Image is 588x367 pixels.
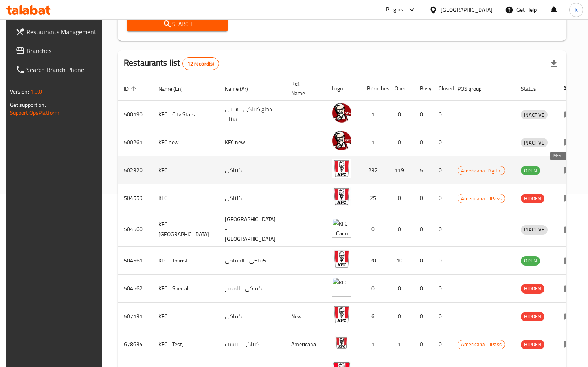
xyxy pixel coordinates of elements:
[219,330,285,358] td: كنتاكي - تيست
[152,303,219,330] td: KFC
[361,212,388,247] td: 0
[388,212,413,247] td: 0
[432,128,451,156] td: 0
[388,128,413,156] td: 0
[521,340,544,349] span: HIDDEN
[183,60,219,68] span: 12 record(s)
[332,159,351,178] img: KFC
[361,77,388,101] th: Branches
[10,108,60,118] a: Support.OpsPlatform
[563,138,578,147] div: Menu
[413,101,432,128] td: 0
[413,303,432,330] td: 0
[388,156,413,184] td: 119
[361,128,388,156] td: 1
[152,128,219,156] td: KFC new
[413,275,432,303] td: 0
[10,100,46,110] span: Get support on:
[152,184,219,212] td: KFC
[521,194,544,203] span: HIDDEN
[152,156,219,184] td: KFC
[118,212,152,247] td: 504560
[432,77,451,101] th: Closed
[361,101,388,128] td: 1
[118,101,152,128] td: 500190
[152,247,219,275] td: KFC - Tourist
[432,101,451,128] td: 0
[361,247,388,275] td: 20
[219,101,285,128] td: دجاج كنتاكي - سيتي ستارز
[26,27,98,37] span: Restaurants Management
[325,77,361,101] th: Logo
[332,249,351,269] img: KFC - Tourist
[563,110,578,119] div: Menu
[521,312,544,321] div: HIDDEN
[225,84,258,94] span: Name (Ar)
[118,330,152,358] td: 678634
[361,303,388,330] td: 6
[458,84,492,94] span: POS group
[361,156,388,184] td: 232
[124,57,219,70] h2: Restaurants list
[432,303,451,330] td: 0
[441,6,492,14] div: [GEOGRAPHIC_DATA]
[521,225,548,234] span: INACTIVE
[544,54,563,73] div: Export file
[521,166,540,175] div: OPEN
[124,84,139,94] span: ID
[388,330,413,358] td: 1
[388,247,413,275] td: 10
[521,312,544,321] span: HIDDEN
[521,256,540,266] div: OPEN
[9,41,104,60] a: Branches
[152,212,219,247] td: KFC - [GEOGRAPHIC_DATA]
[26,65,98,74] span: Search Branch Phone
[291,79,316,98] span: Ref. Name
[388,101,413,128] td: 0
[521,284,544,294] div: HIDDEN
[361,184,388,212] td: 25
[9,60,104,79] a: Search Branch Phone
[413,330,432,358] td: 0
[432,330,451,358] td: 0
[118,247,152,275] td: 504561
[432,275,451,303] td: 0
[332,103,351,123] img: KFC - City Stars
[182,57,219,70] div: Total records count
[285,303,325,330] td: New
[127,17,228,31] button: Search
[219,212,285,247] td: [GEOGRAPHIC_DATA] - [GEOGRAPHIC_DATA]
[152,275,219,303] td: KFC - Special
[332,218,351,238] img: KFC - Cairo
[219,247,285,275] td: كنتاكي - السياحي
[458,166,505,175] span: Americana-Digital
[557,77,584,101] th: Action
[285,330,325,358] td: Americana
[219,184,285,212] td: كنتاكي
[332,187,351,206] img: KFC
[521,138,548,147] div: INACTIVE
[521,138,548,147] span: INACTIVE
[388,77,413,101] th: Open
[332,305,351,325] img: KFC
[575,6,578,14] span: K
[26,46,98,55] span: Branches
[9,22,104,41] a: Restaurants Management
[458,194,505,203] span: Americana - IPass
[521,194,544,203] div: HIDDEN
[521,166,540,175] span: OPEN
[563,256,578,265] div: Menu
[332,333,351,352] img: KFC - Test,
[521,84,546,94] span: Status
[219,156,285,184] td: كنتاكي
[361,275,388,303] td: 0
[563,339,578,349] div: Menu
[521,110,548,119] div: INACTIVE
[118,303,152,330] td: 507131
[118,184,152,212] td: 504559
[521,110,548,119] span: INACTIVE
[30,86,42,97] span: 1.0.0
[219,303,285,330] td: كنتاكي
[332,131,351,150] img: KFC new
[521,340,544,349] div: HIDDEN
